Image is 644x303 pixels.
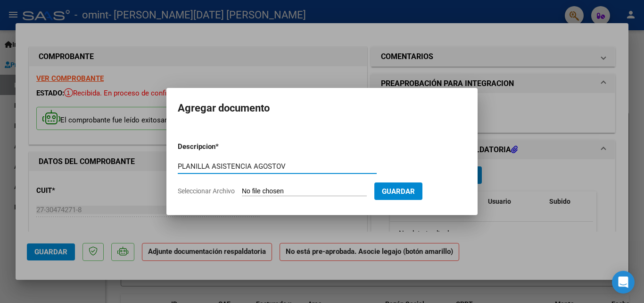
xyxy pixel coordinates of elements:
[178,141,264,152] p: Descripcion
[382,187,415,196] span: Guardar
[374,182,422,200] button: Guardar
[178,99,466,117] h2: Agregar documento
[178,187,235,195] span: Seleccionar Archivo
[612,271,635,294] div: Open Intercom Messenger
